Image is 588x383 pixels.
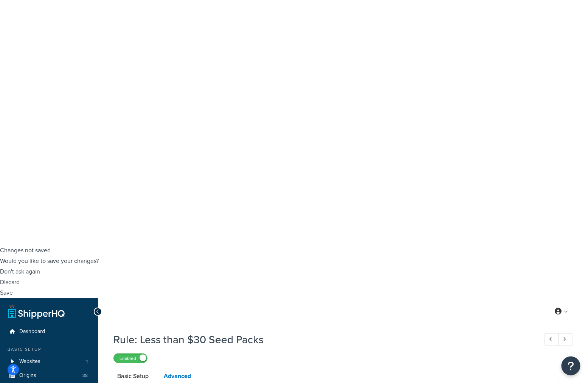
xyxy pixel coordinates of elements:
[6,369,93,383] a: Origins38
[6,355,93,369] li: Websites
[19,328,45,335] span: Dashboard
[562,356,580,375] button: Open Resource Center
[86,358,88,365] span: 1
[19,358,40,365] span: Websites
[545,333,559,346] a: Previous Record
[559,333,573,346] a: Next Record
[19,372,36,379] span: Origins
[6,355,93,369] a: Websites1
[113,332,531,347] h1: Rule: Less than $30 Seed Packs
[6,346,93,353] div: Basic Setup
[114,354,147,363] label: Enabled
[82,372,88,379] span: 38
[6,369,93,383] li: Origins
[6,325,93,339] a: Dashboard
